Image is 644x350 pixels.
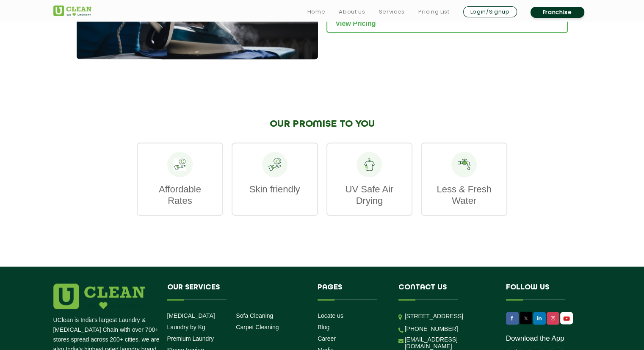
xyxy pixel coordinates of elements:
a: Login/Signup [463,6,517,17]
a: Services [379,7,404,17]
a: [EMAIL_ADDRESS][DOMAIN_NAME] [405,336,493,350]
p: Affordable Rates [146,183,214,206]
a: Sofa Cleaning [236,312,273,319]
img: logo.png [53,283,145,309]
p: [STREET_ADDRESS] [405,311,493,321]
a: Premium Laundry [167,335,214,342]
a: [MEDICAL_DATA] [167,312,215,319]
h4: Contact us [398,283,493,300]
p: Less & Fresh Water [430,183,498,206]
a: Download the App [506,334,564,343]
h4: Our Services [167,283,305,300]
img: UClean Laundry and Dry Cleaning [53,6,91,16]
a: Pricing List [418,7,450,17]
a: Carpet Cleaning [236,324,279,331]
p: Skin friendly [241,183,309,195]
a: Career [318,335,336,342]
h4: Follow us [506,283,580,300]
a: Home [307,7,326,17]
h2: OUR PROMISE TO YOU [137,119,507,130]
p: UV Safe Air Drying [336,183,404,206]
img: UClean Laundry and Dry Cleaning [561,314,572,323]
a: Franchise [531,7,584,18]
a: [PHONE_NUMBER] [405,325,458,332]
a: View Pricing [326,15,568,33]
a: Blog [318,324,329,331]
h4: Pages [318,283,386,300]
a: Locate us [318,312,343,319]
a: Laundry by Kg [167,324,205,331]
a: About us [339,7,365,17]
